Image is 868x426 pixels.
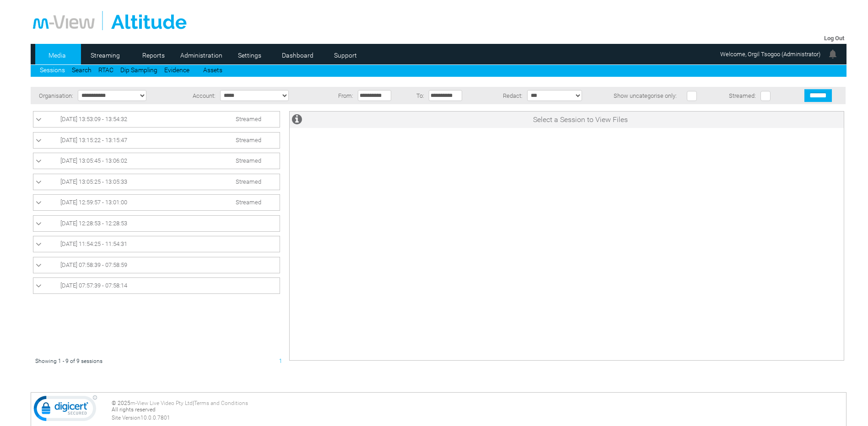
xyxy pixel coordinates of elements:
[409,87,426,104] td: To:
[236,157,261,164] span: Streamed
[317,112,844,128] td: Select a Session to View Files
[275,48,320,62] a: Dashboard
[72,66,92,74] a: Search
[480,87,525,104] td: Redact:
[36,135,277,146] a: [DATE] 13:15:22 - 13:15:47
[824,35,844,42] a: Log Out
[120,66,157,74] a: Dip Sampling
[36,218,277,229] a: [DATE] 12:28:53 - 12:28:53
[227,48,272,62] a: Settings
[36,176,277,187] a: [DATE] 13:05:25 - 13:05:33
[36,260,277,271] a: [DATE] 07:58:39 - 07:58:59
[236,199,261,206] span: Streamed
[323,48,368,62] a: Support
[236,137,261,144] span: Streamed
[36,280,277,291] a: [DATE] 07:57:39 - 07:58:14
[35,358,102,364] span: Showing 1 - 9 of 9 sessions
[60,282,127,289] span: [DATE] 07:57:39 - 07:58:14
[236,178,261,185] span: Streamed
[36,197,277,208] a: [DATE] 12:59:57 - 13:01:00
[328,87,356,104] td: From:
[194,400,248,406] a: Terms and Conditions
[60,116,127,122] span: [DATE] 13:53:09 - 13:54:32
[35,48,80,62] a: Media
[179,48,224,62] a: Administration
[131,48,176,62] a: Reports
[112,400,844,421] div: © 2025 | All rights reserved
[98,66,113,74] a: RTAC
[112,415,844,421] div: Site Version
[83,48,128,62] a: Streaming
[60,240,127,247] span: [DATE] 11:54:25 - 11:54:31
[729,92,756,99] span: Streamed:
[827,48,838,59] img: bell24.png
[130,400,193,406] a: m-View Live Video Pty Ltd
[36,239,277,250] a: [DATE] 11:54:25 - 11:54:31
[60,157,127,164] span: [DATE] 13:05:45 - 13:06:02
[60,137,127,144] span: [DATE] 13:15:22 - 13:15:47
[60,220,127,227] span: [DATE] 12:28:53 - 12:28:53
[279,358,282,364] span: 1
[60,199,127,206] span: [DATE] 12:59:57 - 13:01:00
[720,51,820,58] span: Welcome, Orgil Tsogoo (Administrator)
[36,155,277,166] a: [DATE] 13:05:45 - 13:06:02
[33,395,97,426] img: DigiCert Secured Site Seal
[31,87,75,104] td: Organisation:
[164,66,189,74] a: Evidence
[203,66,222,74] a: Assets
[236,116,261,122] span: Streamed
[40,66,65,74] a: Sessions
[60,261,127,268] span: [DATE] 07:58:39 - 07:58:59
[140,415,170,421] span: 10.0.0.7801
[36,114,277,125] a: [DATE] 13:53:09 - 13:54:32
[179,87,218,104] td: Account:
[614,92,677,99] span: Show uncategorise only:
[60,178,127,185] span: [DATE] 13:05:25 - 13:05:33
